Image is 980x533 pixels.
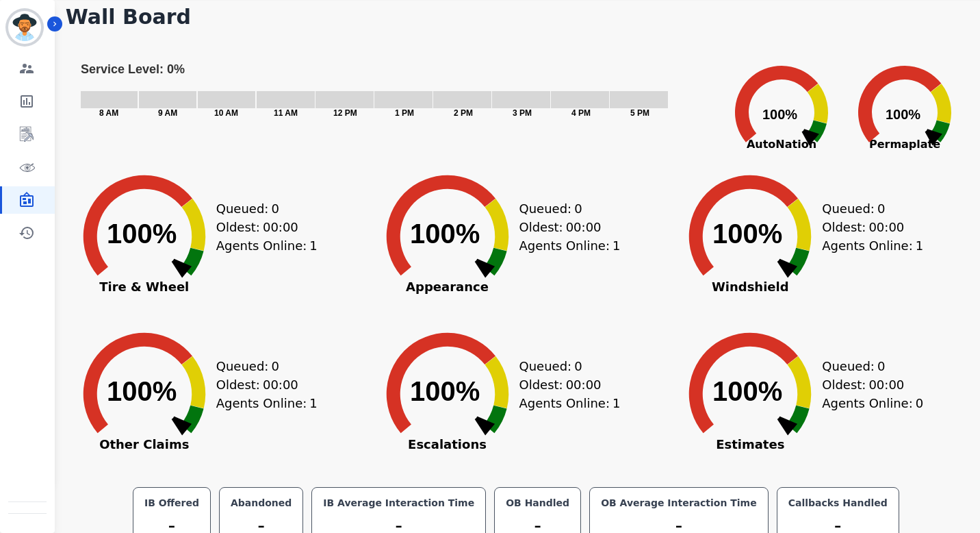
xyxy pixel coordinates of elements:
[107,219,177,249] text: 100%
[216,394,326,412] div: Agents Online:
[630,108,649,118] text: 5 PM
[712,219,782,249] text: 100%
[916,394,923,412] span: 0
[320,496,477,510] div: IB Average Interaction Time
[214,108,238,118] text: 10 AM
[216,199,319,218] div: Queued:
[519,357,622,375] div: Queued:
[503,496,572,510] div: OB Handled
[886,107,920,122] text: 100%
[228,496,294,510] div: Abandoned
[410,219,480,249] text: 100%
[822,375,925,394] div: Oldest:
[274,108,298,118] text: 11 AM
[107,376,177,406] text: 100%
[566,375,602,394] span: 00:00
[574,357,582,375] span: 0
[513,108,532,118] text: 3 PM
[598,496,760,510] div: OB Average Interaction Time
[822,218,925,236] div: Oldest:
[519,375,622,394] div: Oldest:
[712,376,782,406] text: 100%
[271,199,279,218] span: 0
[216,218,319,236] div: Oldest:
[574,199,582,218] span: 0
[822,357,925,375] div: Queued:
[877,199,885,218] span: 0
[519,218,622,236] div: Oldest:
[263,218,298,236] span: 00:00
[66,5,191,29] h1: Wall Board
[868,218,904,236] span: 00:00
[333,108,357,118] text: 12 PM
[566,218,602,236] span: 00:00
[868,375,904,394] span: 00:00
[612,236,620,255] span: 1
[877,357,885,375] span: 0
[309,236,317,255] span: 1
[309,394,317,412] span: 1
[142,496,202,510] div: IB Offered
[822,394,931,412] div: Agents Online:
[158,108,177,118] text: 9 AM
[519,236,629,255] div: Agents Online:
[822,199,925,218] div: Queued:
[916,236,923,255] span: 1
[263,375,298,394] span: 00:00
[216,236,326,255] div: Agents Online:
[216,375,319,394] div: Oldest:
[81,62,185,76] text: Service Level: 0%
[99,108,118,118] text: 8 AM
[612,394,620,412] span: 1
[519,394,629,412] div: Agents Online:
[786,496,890,510] div: Callbacks Handled
[395,108,414,118] text: 1 PM
[271,357,279,375] span: 0
[216,357,319,375] div: Queued:
[762,107,797,122] text: 100%
[822,236,931,255] div: Agents Online:
[410,376,480,406] text: 100%
[8,11,41,44] img: Bordered avatar
[519,199,622,218] div: Queued:
[571,108,591,118] text: 4 PM
[454,108,473,118] text: 2 PM
[79,62,717,131] svg: Service Level: 0%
